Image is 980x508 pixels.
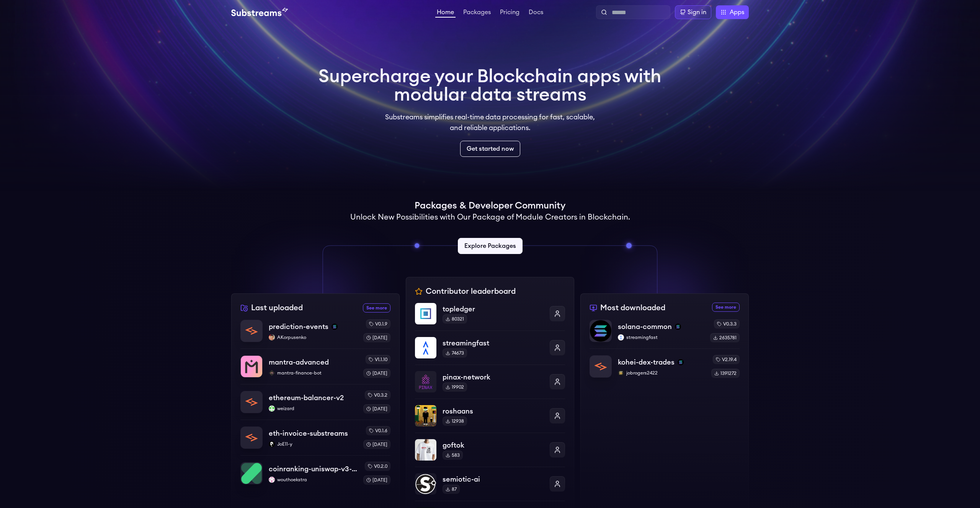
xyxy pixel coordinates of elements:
[269,405,357,412] p: weizard
[240,348,390,384] a: mantra-advancedmantra-advancedmantra-finance-botmantra-finance-botv1.1.10[DATE]
[241,320,262,342] img: prediction-events
[460,141,520,157] a: Get started now
[443,338,544,348] p: streamingfast
[350,212,630,223] h2: Unlock New Possibilities with Our Package of Module Creators in Blockchain.
[714,319,740,329] div: v0.3.3
[618,321,672,332] p: solana-common
[443,304,544,314] p: topledger
[269,370,357,376] p: mantra-finance-bot
[590,319,740,348] a: solana-commonsolana-commonsolanastreamingfaststreamingfastv0.3.32635781
[415,303,565,331] a: topledgertopledger80321
[443,451,463,460] div: 583
[618,370,705,376] p: jobrogers2422
[269,321,328,332] p: prediction-events
[688,8,706,17] div: Sign in
[240,420,390,455] a: eth-invoice-substreamseth-invoice-substreamsJoE11-yJoE11-yv0.1.6[DATE]
[269,370,275,376] img: mantra-finance-bot
[363,369,390,378] div: [DATE]
[415,371,436,392] img: pinax-network
[269,334,357,340] p: AKorpusenko
[710,333,740,342] div: 2635781
[240,384,390,420] a: ethereum-balancer-v2ethereum-balancer-v2weizardweizardv0.3.2[DATE]
[443,440,544,451] p: goftok
[363,440,390,449] div: [DATE]
[240,455,390,485] a: coinranking-uniswap-v3-forkscoinranking-uniswap-v3-forkswouthoekstrawouthoekstrav0.2.0[DATE]
[675,5,711,19] a: Sign in
[415,439,436,461] img: goftok
[443,383,467,392] div: 19902
[415,399,565,433] a: roshaansroshaans12938
[443,474,544,485] p: semiotic-ai
[269,392,344,403] p: ethereum-balancer-v2
[332,324,338,330] img: solana
[712,303,740,312] a: See more most downloaded packages
[415,303,436,324] img: topledger
[363,404,390,414] div: [DATE]
[443,348,467,358] div: 74673
[590,356,611,377] img: kohei-dex-trades
[241,462,262,484] img: coinranking-uniswap-v3-forks
[462,9,492,17] a: Packages
[415,337,436,358] img: streamingfast
[269,357,329,368] p: mantra-advanced
[241,356,262,377] img: mantra-advanced
[590,320,611,342] img: solana-common
[458,238,523,254] a: Explore Packages
[415,200,565,212] h1: Packages & Developer Community
[269,464,357,474] p: coinranking-uniswap-v3-forks
[443,314,467,324] div: 80321
[711,369,740,378] div: 1391272
[415,473,436,495] img: semiotic-ai
[443,372,544,383] p: pinax-network
[415,467,565,501] a: semiotic-aisemiotic-ai87
[618,357,675,368] p: kohei-dex-trades
[366,319,390,329] div: v0.1.9
[590,348,740,378] a: kohei-dex-tradeskohei-dex-tradessolanajobrogers2422jobrogers2422v2.19.41391272
[366,426,390,435] div: v0.1.6
[443,485,460,494] div: 87
[730,8,744,17] span: Apps
[675,324,681,330] img: solana
[269,477,275,483] img: wouthoekstra
[415,365,565,399] a: pinax-networkpinax-network19902
[269,428,348,439] p: eth-invoice-substreams
[415,331,565,365] a: streamingfaststreamingfast74673
[366,355,390,364] div: v1.1.10
[365,391,390,400] div: v0.3.2
[618,334,704,340] p: streamingfast
[498,9,521,17] a: Pricing
[269,334,275,340] img: AKorpusenko
[415,405,436,427] img: roshaans
[363,303,390,313] a: See more recently uploaded packages
[269,441,275,447] img: JoE11-y
[527,9,545,17] a: Docs
[365,462,390,471] div: v0.2.0
[363,333,390,342] div: [DATE]
[231,8,288,17] img: Substream's logo
[435,9,456,18] a: Home
[380,112,600,133] p: Substreams simplifies real-time data processing for fast, scalable, and reliable applications.
[363,475,390,485] div: [DATE]
[678,359,684,365] img: solana
[269,405,275,412] img: weizard
[415,433,565,467] a: goftokgoftok583
[318,67,661,104] h1: Supercharge your Blockchain apps with modular data streams
[618,370,624,376] img: jobrogers2422
[443,417,467,426] div: 12938
[240,319,390,348] a: prediction-eventsprediction-eventssolanaAKorpusenkoAKorpusenkov0.1.9[DATE]
[241,427,262,448] img: eth-invoice-substreams
[713,355,740,364] div: v2.19.4
[443,406,544,417] p: roshaans
[269,477,357,483] p: wouthoekstra
[269,441,357,447] p: JoE11-y
[618,334,624,340] img: streamingfast
[241,391,262,413] img: ethereum-balancer-v2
